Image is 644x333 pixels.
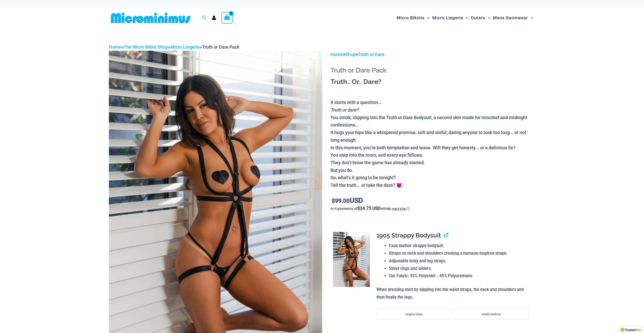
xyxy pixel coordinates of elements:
[470,10,492,26] a: OutersMenu ToggleMenu Toggle
[202,15,207,21] a: Search icon link
[528,11,533,24] span: Menu Toggle
[431,10,470,26] a: Micro LingerieMenu ToggleMenu Toggle
[389,242,531,250] li: Faux leather strappy bodysuit.
[345,52,356,57] a: Shop
[212,15,216,20] a: Account icon link
[331,52,343,57] a: Home
[331,197,535,205] p: USD
[376,232,441,239] span: 1905 Strappy Bodysuit
[463,11,468,24] span: Menu Toggle
[109,12,192,24] img: MM SHOP LOGO FLAT
[482,312,501,316] span: small/medium
[332,198,335,204] span: $
[389,265,531,272] li: Silver rings and sliders.
[454,309,529,319] li: small/medium
[331,99,535,189] p: It starts with a question… You smirk, slipping into the Truth or Dare Bodysuit, a second skin mad...
[389,272,531,280] li: Our Fabric: 55% Polyester - 45% Polyurethane
[432,11,463,24] span: Micro Lingerie
[124,44,168,50] a: The Micro Bikini Shop
[387,207,406,211] img: Sezzle
[425,11,430,24] span: Menu Toggle
[485,11,490,24] span: Menu Toggle
[389,257,531,265] li: Adjustable body and leg straps.
[331,51,535,58] p: > >
[109,44,121,50] a: Home
[493,11,528,24] span: Mens Swimwear
[331,78,535,86] h3: Truth.. Or.. Dare?
[492,10,534,26] a: Mens SwimwearMenu ToggleMenu Toggle
[202,44,239,50] span: Truth or Dare Pack
[331,107,359,113] i: Truth or dare?
[333,232,370,287] img: Truth or Dare Black 1905 Bodysuit 611 Micro
[109,44,239,50] span: » » »
[471,11,485,24] span: Outers
[170,44,200,50] a: Micro Lingerie
[397,11,425,24] span: Micro Bikinis
[331,66,535,74] h1: Truth or Dare Pack
[395,10,431,26] a: Micro BikinisMenu ToggleMenu Toggle
[389,250,531,257] li: Straps on neck and shoulders creating a harness-inspired shape.
[376,286,531,301] p: When dressing start by slipping into the waist straps, the neck and shoulders and then finally th...
[221,12,233,24] a: View Shopping Cart, empty
[405,312,422,316] span: large/x-large
[331,206,535,211] div: or 4 payments of with
[358,52,384,57] a: Truth or Dare
[376,309,451,319] li: large/x-large
[394,9,535,26] nav: Site Navigation
[357,206,381,211] span: $24.75 USD
[331,206,535,211] div: or 4 payments of$24.75 USDwithSezzle Click to learn more about Sezzle
[332,198,350,204] bdi: 99.00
